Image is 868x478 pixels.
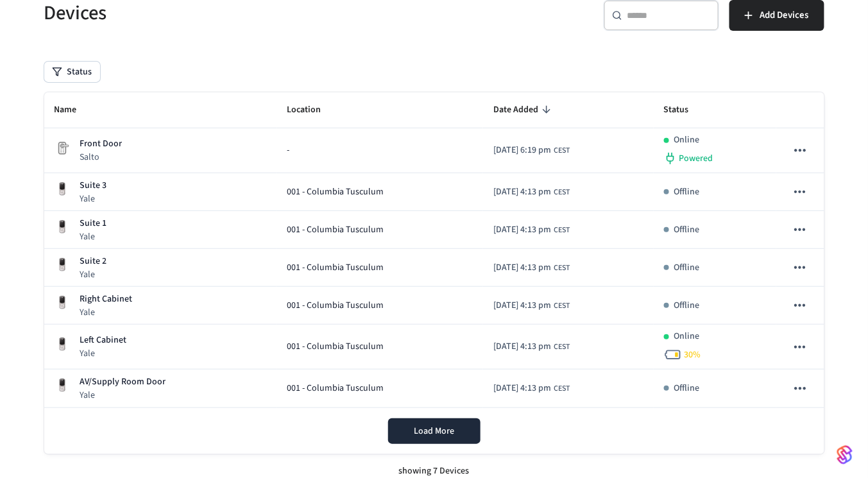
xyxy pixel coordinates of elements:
img: Yale Assure Touchscreen Wifi Smart Lock, Satin Nickel, Front [55,378,70,393]
p: Yale [80,230,107,243]
p: Offline [674,185,700,199]
div: Europe/Warsaw [493,340,570,354]
div: Europe/Warsaw [493,299,570,312]
div: Europe/Warsaw [493,185,570,199]
span: CEST [554,383,570,395]
span: Powered [679,152,713,165]
p: Suite 1 [80,217,107,230]
span: CEST [554,225,570,236]
p: Suite 2 [80,255,107,268]
span: CEST [554,341,570,353]
div: Europe/Warsaw [493,382,570,395]
span: Location [287,100,337,120]
span: Add Devices [760,7,809,24]
img: Yale Assure Touchscreen Wifi Smart Lock, Satin Nickel, Front [55,219,70,235]
p: Offline [674,382,700,395]
span: Date Added [493,100,555,120]
img: Yale Assure Touchscreen Wifi Smart Lock, Satin Nickel, Front [55,182,70,197]
img: Yale Assure Touchscreen Wifi Smart Lock, Satin Nickel, Front [55,337,70,352]
span: - [287,144,289,157]
span: 001 - Columbia Tusculum [287,340,384,354]
span: Load More [414,425,454,438]
span: [DATE] 4:13 pm [493,299,551,312]
p: Yale [80,347,127,360]
div: Europe/Warsaw [493,261,570,275]
span: 30 % [685,348,701,361]
p: Front Door [80,137,123,151]
p: Yale [80,306,133,319]
p: Yale [80,268,107,281]
p: AV/Supply Room Door [80,375,166,389]
button: Load More [388,418,481,444]
span: 001 - Columbia Tusculum [287,299,384,312]
span: 001 - Columbia Tusculum [287,223,384,237]
span: CEST [554,300,570,312]
p: Left Cabinet [80,334,127,347]
span: CEST [554,262,570,274]
span: 001 - Columbia Tusculum [287,185,384,199]
span: [DATE] 4:13 pm [493,185,551,199]
p: Offline [674,299,700,312]
span: 001 - Columbia Tusculum [287,261,384,275]
span: [DATE] 6:19 pm [493,144,551,157]
img: Yale Assure Touchscreen Wifi Smart Lock, Satin Nickel, Front [55,257,70,273]
span: [DATE] 4:13 pm [493,340,551,354]
span: CEST [554,187,570,198]
span: Status [664,100,706,120]
table: sticky table [44,92,824,408]
span: [DATE] 4:13 pm [493,223,551,237]
p: Yale [80,389,166,402]
img: Yale Assure Touchscreen Wifi Smart Lock, Satin Nickel, Front [55,295,70,311]
p: Yale [80,192,107,205]
span: [DATE] 4:13 pm [493,261,551,275]
button: Status [44,62,100,82]
p: Offline [674,223,700,237]
p: Suite 3 [80,179,107,192]
img: Placeholder Lock Image [55,141,70,156]
span: [DATE] 4:13 pm [493,382,551,395]
p: Salto [80,151,123,164]
div: Europe/Warsaw [493,223,570,237]
p: Offline [674,261,700,275]
p: Online [674,330,700,343]
p: Right Cabinet [80,293,133,306]
div: Europe/Warsaw [493,144,570,157]
p: Online [674,133,700,147]
span: 001 - Columbia Tusculum [287,382,384,395]
span: Name [55,100,94,120]
span: CEST [554,145,570,157]
img: SeamLogoGradient.69752ec5.svg [837,445,853,465]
